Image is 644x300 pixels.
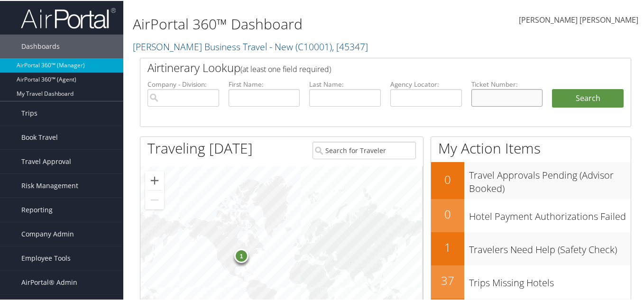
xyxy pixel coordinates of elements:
span: Reporting [21,197,53,221]
h2: 1 [431,238,464,255]
label: Ticket Number: [471,79,543,88]
div: 1 [234,248,248,262]
a: 1Travelers Need Help (Safety Check) [431,231,631,264]
span: Risk Management [21,173,78,197]
h2: 0 [431,171,464,187]
h2: 0 [431,205,464,221]
span: (at least one field required) [240,63,331,73]
h2: Airtinerary Lookup [147,59,583,75]
label: Last Name: [309,79,381,88]
span: AirPortal® Admin [21,270,77,293]
h1: Traveling [DATE] [147,137,253,157]
a: 0Travel Approvals Pending (Advisor Booked) [431,161,631,198]
h2: 37 [431,272,464,288]
h1: AirPortal 360™ Dashboard [133,13,470,33]
h3: Travelers Need Help (Safety Check) [469,237,631,255]
label: Company - Division: [147,79,219,88]
a: 0Hotel Payment Authorizations Failed [431,198,631,231]
a: [PERSON_NAME] Business Travel - New [133,39,368,52]
a: [PERSON_NAME] [PERSON_NAME] [519,5,638,34]
span: , [ 45347 ] [332,39,368,52]
span: [PERSON_NAME] [PERSON_NAME] [519,14,638,24]
span: Travel Approval [21,149,71,173]
label: Agency Locator: [390,79,462,88]
a: 37Trips Missing Hotels [431,264,631,298]
button: Zoom in [145,170,164,189]
span: Employee Tools [21,245,71,269]
span: Trips [21,100,37,124]
span: Company Admin [21,221,74,245]
input: Search for Traveler [313,141,416,158]
label: First Name: [229,79,300,88]
img: airportal-logo.png [21,6,116,28]
span: Book Travel [21,125,58,148]
span: Dashboards [21,34,60,57]
h3: Trips Missing Hotels [469,271,631,289]
h3: Hotel Payment Authorizations Failed [469,204,631,222]
button: Search [552,88,624,107]
span: ( C10001 ) [295,39,332,52]
h3: Travel Approvals Pending (Advisor Booked) [469,163,631,194]
h1: My Action Items [431,137,631,157]
button: Zoom out [145,190,164,209]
